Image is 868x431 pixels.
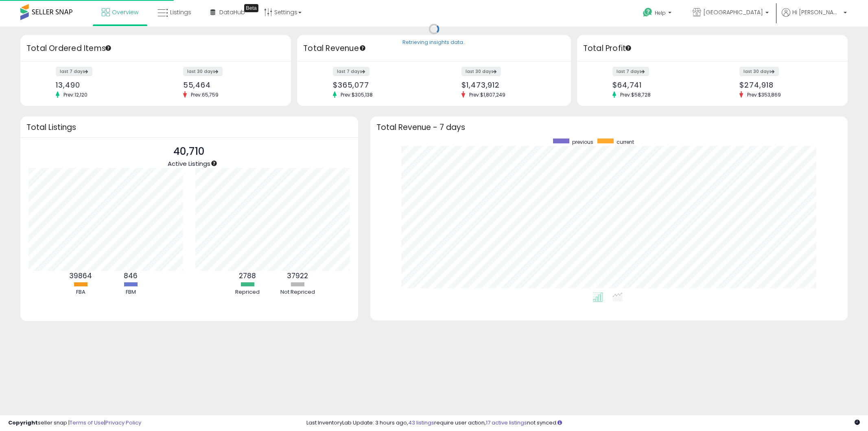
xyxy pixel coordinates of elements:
div: 55,464 [183,81,277,89]
div: Retrieving insights data.. [402,39,466,46]
label: last 7 days [56,67,92,76]
span: [GEOGRAPHIC_DATA] [703,8,763,16]
span: Listings [170,8,191,16]
span: Prev: $1,807,249 [465,91,509,98]
h3: Total Ordered Items [26,43,285,54]
div: 13,490 [56,81,149,89]
label: last 30 days [739,67,779,76]
p: 40,710 [168,144,210,159]
b: 39864 [69,271,92,281]
span: previous [572,139,593,145]
h3: Total Listings [26,124,352,130]
span: Prev: $58,728 [616,91,655,98]
div: Tooltip anchor [244,4,258,12]
span: current [617,139,634,145]
a: Help [636,1,680,26]
span: Prev: $353,869 [743,91,785,98]
span: Active Listings [168,159,210,168]
div: FBM [106,288,155,296]
b: 846 [124,271,138,281]
h3: Total Profit [583,43,842,54]
div: Tooltip anchor [625,44,632,52]
span: Prev: 65,759 [187,91,223,98]
div: Tooltip anchor [210,160,218,167]
span: Prev: $305,138 [337,91,377,98]
label: last 7 days [333,67,370,76]
span: Help [655,9,666,16]
div: Repriced [223,288,272,296]
span: Hi [PERSON_NAME] [792,8,841,16]
i: Get Help [643,7,653,18]
div: $64,741 [612,81,706,89]
div: $1,473,912 [461,81,557,89]
div: $365,077 [333,81,428,89]
label: last 30 days [183,67,223,76]
span: Overview [112,8,138,16]
span: DataHub [219,8,245,16]
b: 2788 [239,271,256,281]
label: last 30 days [461,67,501,76]
span: Prev: 12,120 [59,91,92,98]
div: Tooltip anchor [105,44,112,52]
div: Not Repriced [273,288,322,296]
a: Hi [PERSON_NAME] [782,8,847,26]
div: Tooltip anchor [359,44,366,52]
div: $274,918 [739,81,833,89]
label: last 7 days [612,67,649,76]
div: FBA [56,288,105,296]
h3: Total Revenue - 7 days [376,124,842,130]
b: 37922 [287,271,308,281]
h3: Total Revenue [303,43,565,54]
